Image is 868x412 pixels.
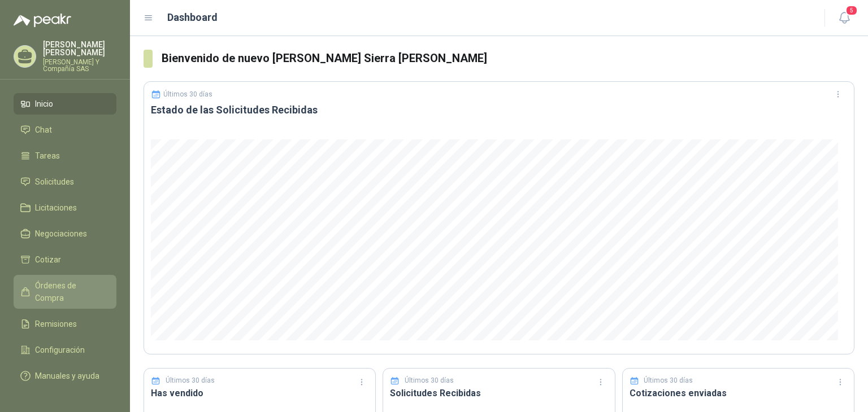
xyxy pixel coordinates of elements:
span: Inicio [35,98,53,110]
a: Cotizar [14,249,116,270]
h3: Estado de las Solicitudes Recibidas [151,103,847,117]
a: Negociaciones [14,223,116,244]
h3: Solicitudes Recibidas [390,386,607,400]
p: Últimos 30 días [405,375,454,386]
img: Logo peakr [14,14,71,27]
p: Últimos 30 días [166,375,215,386]
span: Configuración [35,344,85,356]
p: [PERSON_NAME] [PERSON_NAME] [43,41,116,56]
a: Remisiones [14,313,116,335]
span: Tareas [35,150,60,162]
span: Licitaciones [35,201,77,214]
button: 5 [834,8,854,28]
a: Inicio [14,93,116,115]
span: Remisiones [35,318,77,330]
span: Chat [35,124,52,136]
a: Solicitudes [14,171,116,192]
h3: Has vendido [151,386,368,400]
p: Últimos 30 días [163,90,212,98]
a: Licitaciones [14,197,116,218]
a: Chat [14,119,116,141]
span: Manuales y ayuda [35,370,99,382]
a: Tareas [14,145,116,166]
p: Últimos 30 días [644,375,693,386]
span: Órdenes de Compra [35,279,106,304]
span: Solicitudes [35,176,74,188]
h1: Dashboard [167,10,218,25]
a: Manuales y ayuda [14,365,116,387]
span: 5 [845,5,858,16]
h3: Cotizaciones enviadas [630,386,847,400]
a: Configuración [14,339,116,361]
span: Negociaciones [35,227,87,240]
h3: Bienvenido de nuevo [PERSON_NAME] Sierra [PERSON_NAME] [162,50,854,67]
span: Cotizar [35,253,61,266]
a: Órdenes de Compra [14,275,116,309]
p: [PERSON_NAME] Y Compañía SAS [43,59,116,72]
